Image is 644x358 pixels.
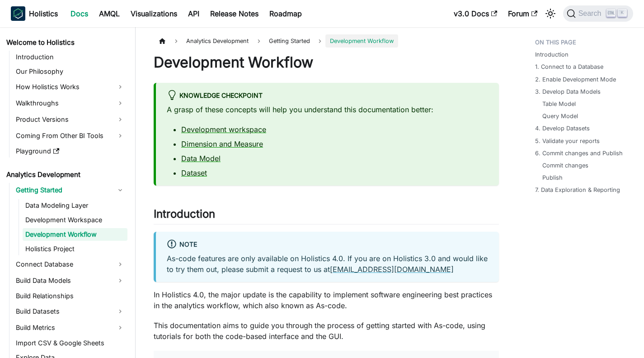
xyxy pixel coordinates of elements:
[535,137,600,145] a: 5. Validate your reports
[543,6,558,21] button: Switch between dark and light mode (currently light mode)
[4,36,127,49] a: Welcome to Holistics
[167,104,488,115] p: A grasp of these concepts will help you understand this documentation better:
[13,337,127,349] a: Import CSV & Google Sheets
[542,100,576,108] a: Table Model
[13,96,127,110] a: Walkthroughs
[23,199,127,212] a: Data Modeling Layer
[11,6,58,21] a: HolisticsHolistics
[535,62,603,71] a: 1. Connect to a Database
[154,53,499,72] h1: Development Workflow
[13,145,127,158] a: Playground
[264,6,307,21] a: Roadmap
[4,168,127,181] a: Analytics Development
[23,214,127,226] a: Development Workspace
[94,6,125,21] a: AMQL
[183,6,205,21] a: API
[11,6,25,21] img: Holistics
[167,253,488,275] p: As-code features are only available on Holistics 4.0. If you are on Holistics 3.0 and would like ...
[542,161,588,170] a: Commit changes
[29,8,58,19] b: Holistics
[181,125,266,134] a: Development workspace
[167,239,488,251] div: Note
[181,154,221,163] a: Data Model
[535,149,623,158] a: 6. Commit changes and Publish
[154,289,499,311] p: In Holistics 4.0, the major update is the capability to implement software engineering best pract...
[154,207,499,224] h2: Introduction
[23,228,127,241] a: Development Workflow
[13,183,127,197] a: Getting Started
[182,34,253,48] span: Analytics Development
[154,34,171,48] a: Home page
[13,290,127,302] a: Build Relationships
[576,10,607,18] span: Search
[13,80,127,94] a: How Holistics Works
[181,168,207,177] a: Dataset
[13,65,127,78] a: Our Philosophy
[264,34,315,48] span: Getting Started
[503,6,543,21] a: Forum
[13,273,127,288] a: Build Data Models
[13,320,127,335] a: Build Metrics
[154,34,499,48] nav: Breadcrumbs
[330,265,454,274] a: [EMAIL_ADDRESS][DOMAIN_NAME]
[448,6,503,21] a: v3.0 Docs
[563,5,633,22] button: Search (Ctrl+K)
[13,129,127,143] a: Coming From Other BI Tools
[125,6,183,21] a: Visualizations
[542,112,578,120] a: Query Model
[618,9,627,17] kbd: K
[205,6,264,21] a: Release Notes
[13,257,127,272] a: Connect Database
[181,139,263,148] a: Dimension and Measure
[23,243,127,255] a: Holistics Project
[535,87,601,96] a: 3. Develop Data Models
[535,50,569,59] a: Introduction
[13,51,127,63] a: Introduction
[13,112,127,127] a: Product Versions
[65,6,94,21] a: Docs
[325,34,398,48] span: Development Workflow
[154,320,499,342] p: This documentation aims to guide you through the process of getting started with As-code, using t...
[167,90,488,102] div: Knowledge Checkpoint
[535,75,616,84] a: 2. Enable Development Mode
[535,186,620,194] a: 7. Data Exploration & Reporting
[542,173,563,182] a: Publish
[13,304,127,319] a: Build Datasets
[535,124,590,133] a: 4. Develop Datasets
